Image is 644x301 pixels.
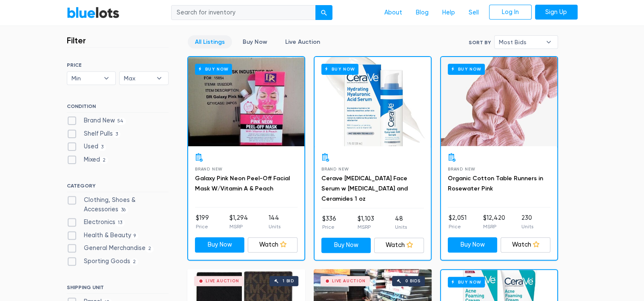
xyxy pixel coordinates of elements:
[67,6,120,19] a: BlueLots
[332,279,366,283] div: Live Auction
[196,213,209,230] li: $199
[188,57,304,146] a: Buy Now
[535,5,578,20] a: Sign Up
[67,35,86,45] h3: Filter
[395,223,407,231] p: Units
[67,116,126,125] label: Brand New
[67,257,139,266] label: Sporting Goods
[67,155,109,165] label: Mixed
[188,35,232,48] a: All Listings
[269,223,280,230] p: Units
[357,214,374,231] li: $1,103
[521,213,533,230] li: 230
[321,64,358,74] h6: Buy Now
[115,219,125,226] span: 13
[448,64,485,74] h6: Buy Now
[67,231,139,240] label: Health & Beauty
[196,223,209,230] p: Price
[67,62,169,68] h6: PRICE
[283,279,294,283] div: 1 bid
[501,237,550,253] a: Watch
[322,214,336,231] li: $336
[195,175,290,192] a: Galaxy Pink Neon Peel-Off Facial Mask W/Vitamin A & Peach
[462,5,486,21] a: Sell
[113,131,121,138] span: 3
[540,36,558,48] b: ▾
[405,279,421,283] div: 0 bids
[67,284,169,294] h6: SHIPPING UNIT
[124,72,152,85] span: Max
[448,237,498,253] a: Buy Now
[235,35,275,48] a: Buy Now
[195,237,245,253] a: Buy Now
[130,258,139,265] span: 2
[315,57,431,146] a: Buy Now
[67,129,121,139] label: Shelf Pulls
[98,144,106,151] span: 3
[146,246,154,253] span: 2
[67,244,154,253] label: General Merchandise
[449,223,467,230] p: Price
[489,5,532,20] a: Log In
[378,5,409,21] a: About
[195,167,223,171] span: Brand New
[448,277,485,287] h6: Buy Now
[72,72,100,85] span: Min
[229,223,248,230] p: MSRP
[248,237,298,253] a: Watch
[115,118,126,125] span: 54
[321,238,371,253] a: Buy Now
[195,64,232,74] h6: Buy Now
[499,36,541,48] span: Most Bids
[435,5,462,21] a: Help
[469,39,491,46] label: Sort By
[448,167,475,171] span: Brand New
[321,167,349,171] span: Brand New
[67,142,106,151] label: Used
[395,214,407,231] li: 48
[67,103,169,113] h6: CONDITION
[97,72,115,85] b: ▾
[100,157,109,164] span: 2
[206,279,239,283] div: Live Auction
[448,175,543,192] a: Organic Cotton Table Runners in Rosewater Pink
[483,223,505,230] p: MSRP
[67,196,169,214] label: Clothing, Shoes & Accessories
[357,223,374,231] p: MSRP
[521,223,533,230] p: Units
[322,223,336,231] p: Price
[409,5,435,21] a: Blog
[131,233,139,239] span: 9
[67,218,125,227] label: Electronics
[321,175,408,202] a: Cerave [MEDICAL_DATA] Face Serum w [MEDICAL_DATA] and Ceramides 1 oz
[278,35,327,48] a: Live Auction
[483,213,505,230] li: $12,420
[150,72,168,85] b: ▾
[118,207,129,213] span: 36
[67,183,169,192] h6: CATEGORY
[269,213,280,230] li: 144
[171,5,316,20] input: Search for inventory
[441,57,557,146] a: Buy Now
[229,213,248,230] li: $1,294
[374,238,424,253] a: Watch
[449,213,467,230] li: $2,051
